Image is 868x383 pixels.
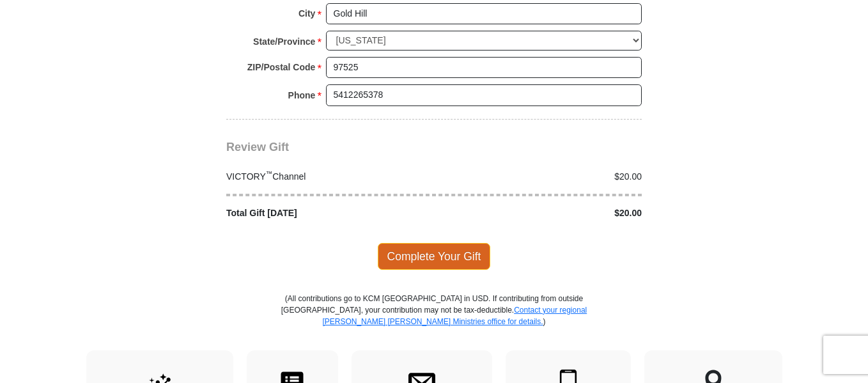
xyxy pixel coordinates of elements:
div: VICTORY Channel [220,170,435,184]
a: Contact your regional [PERSON_NAME] [PERSON_NAME] Ministries office for details. [322,306,587,326]
sup: ™ [266,169,273,177]
div: Total Gift [DATE] [220,207,435,220]
strong: Phone [288,86,316,104]
div: $20.00 [434,170,649,184]
strong: State/Province [253,33,315,51]
strong: City [298,4,315,22]
span: Review Gift [226,141,289,153]
span: Complete Your Gift [378,243,491,270]
div: $20.00 [434,207,649,220]
p: (All contributions go to KCM [GEOGRAPHIC_DATA] in USD. If contributing from outside [GEOGRAPHIC_D... [281,293,587,350]
strong: ZIP/Postal Code [247,58,316,76]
